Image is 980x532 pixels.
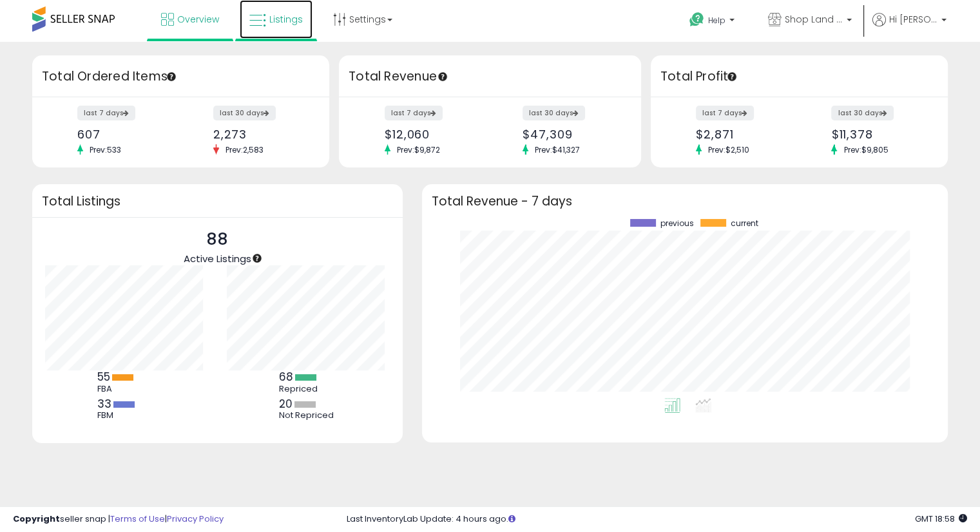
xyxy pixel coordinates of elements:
[184,227,251,252] p: 88
[726,71,738,82] div: Tooltip anchor
[166,71,177,82] div: Tooltip anchor
[83,144,128,155] span: Prev: 533
[731,219,758,228] span: current
[385,106,443,120] label: last 7 days
[184,252,251,265] span: Active Listings
[837,144,894,155] span: Prev: $9,805
[689,12,705,28] i: Get Help
[97,369,110,385] b: 55
[347,513,967,526] div: Last InventoryLab Update: 4 hours ago.
[269,13,303,26] span: Listings
[279,396,293,412] b: 20
[213,106,276,120] label: last 30 days
[432,196,938,206] h3: Total Revenue - 7 days
[385,128,481,141] div: $12,060
[708,15,725,26] span: Help
[872,13,946,42] a: Hi [PERSON_NAME]
[167,513,224,525] a: Privacy Policy
[390,144,447,155] span: Prev: $9,872
[349,68,631,86] h3: Total Revenue
[77,128,171,141] div: 607
[213,128,307,141] div: 2,273
[831,106,894,120] label: last 30 days
[831,128,925,141] div: $11,378
[279,369,293,385] b: 68
[696,106,754,120] label: last 7 days
[523,106,585,120] label: last 30 days
[660,68,938,86] h3: Total Profit
[508,515,515,523] i: Click here to read more about un-synced listings.
[77,106,135,120] label: last 7 days
[696,128,789,141] div: $2,871
[13,513,60,525] strong: Copyright
[889,13,937,26] span: Hi [PERSON_NAME]
[110,513,165,525] a: Terms of Use
[13,513,224,526] div: seller snap | |
[679,2,747,42] a: Help
[660,219,694,228] span: previous
[915,513,967,525] span: 2025-08-11 18:58 GMT
[97,384,155,394] div: FBA
[528,144,586,155] span: Prev: $41,327
[97,396,111,412] b: 33
[251,252,263,264] div: Tooltip anchor
[785,13,843,26] span: Shop Land Plus
[219,144,270,155] span: Prev: 2,583
[437,71,448,82] div: Tooltip anchor
[42,68,320,86] h3: Total Ordered Items
[523,128,619,141] div: $47,309
[42,196,393,206] h3: Total Listings
[279,410,337,421] div: Not Repriced
[702,144,756,155] span: Prev: $2,510
[279,384,337,394] div: Repriced
[177,13,219,26] span: Overview
[97,410,155,421] div: FBM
